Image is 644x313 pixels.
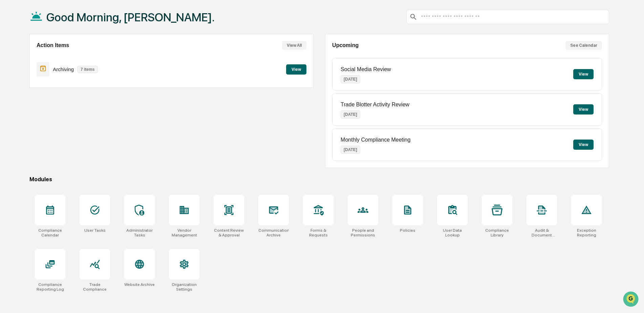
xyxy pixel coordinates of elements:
[303,228,334,237] div: Forms & Requests
[56,85,84,92] span: Attestations
[115,54,123,62] button: Start new chat
[573,140,594,150] button: View
[286,66,306,72] a: View
[35,228,65,237] div: Compliance Calendar
[573,104,594,114] button: View
[80,282,110,292] div: Trade Compliance
[482,228,512,237] div: Compliance Library
[77,66,98,73] p: 7 items
[4,83,46,95] a: 🖐️Preclearance
[258,228,289,237] div: Communications Archive
[23,52,111,59] div: Start new chat
[7,99,12,104] div: 🔎
[622,291,641,309] iframe: Open customer support
[286,64,306,75] button: View
[282,41,306,50] button: View All
[169,282,199,292] div: Organization Settings
[53,66,74,72] p: Archiving
[7,52,19,64] img: 1746055101610-c473b297-6a78-478c-a979-82029cc54cd1
[341,102,409,108] p: Trade Blotter Activity Review
[169,228,199,237] div: Vendor Management
[341,66,391,72] p: Social Media Review
[4,96,45,108] a: 🔎Data Lookup
[341,146,360,154] p: [DATE]
[29,176,609,183] div: Modules
[7,86,12,91] div: 🖐️
[348,228,378,237] div: People and Permissions
[341,75,360,83] p: [DATE]
[341,110,360,119] p: [DATE]
[527,228,557,237] div: Audit & Document Logs
[48,114,82,120] a: Powered byPylon
[565,41,602,50] button: See Calendar
[124,228,155,237] div: Administrator Tasks
[124,282,155,287] div: Website Archive
[400,228,415,233] div: Policies
[437,228,468,237] div: User Data Lookup
[84,228,106,233] div: User Tasks
[35,282,65,292] div: Compliance Reporting Log
[573,69,594,79] button: View
[571,228,602,237] div: Exception Reporting
[7,14,123,25] p: How can we help?
[14,85,44,92] span: Preclearance
[214,228,244,237] div: Content Review & Approval
[23,59,86,64] div: We're available if you need us!
[46,11,215,24] h1: Good Morning, [PERSON_NAME].
[14,98,43,105] span: Data Lookup
[341,137,410,143] p: Monthly Compliance Meeting
[37,42,69,48] h2: Action Items
[332,42,359,48] h2: Upcoming
[46,83,87,95] a: 🗄️Attestations
[49,86,55,91] div: 🗄️
[67,115,82,120] span: Pylon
